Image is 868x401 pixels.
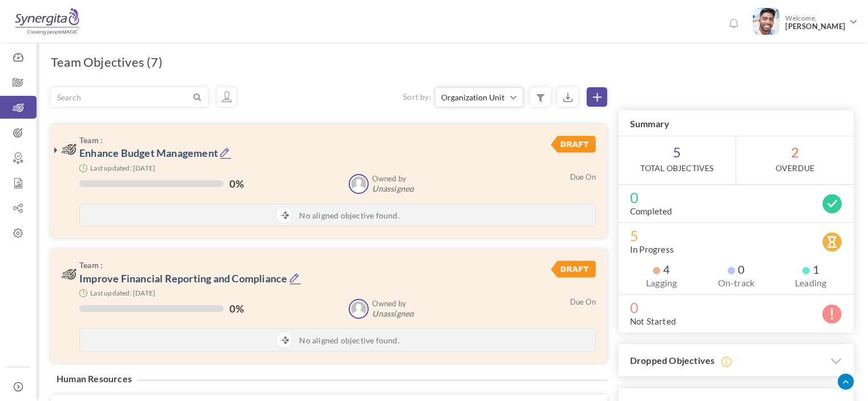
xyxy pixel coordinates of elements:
h3: Summary [619,110,854,136]
span: 0 [728,264,745,275]
label: Completed [630,205,672,217]
img: Photo [753,8,780,35]
span: Unassigned [372,309,414,318]
label: Leading [779,277,842,289]
small: Due On [570,172,596,181]
span: Organization Unit [441,92,508,103]
button: Organization Unit [435,87,523,107]
span: 4 [653,264,670,275]
label: Not Started [630,315,676,327]
b: Team : [79,135,103,145]
b: Team : [79,260,103,270]
label: 0% [229,303,243,314]
label: Sort by: [403,91,431,103]
a: Edit Objective [289,272,301,286]
a: Enhance Budget Management [79,147,218,159]
label: In Progress [630,244,674,255]
a: Improve Financial Reporting and Compliance [79,272,287,285]
small: Due On [570,297,596,306]
img: DraftStatus.svg [551,261,595,278]
b: Owned by [372,299,406,308]
label: OverDue [776,163,814,174]
a: Create Objective [587,87,607,107]
span: No aligned objective found. [299,210,399,221]
small: Last updated: [DATE] [90,289,155,297]
span: 0 [630,302,842,313]
h3: Dropped Objectives [619,344,854,378]
a: Notifications [724,15,742,33]
img: Logo [13,7,81,36]
b: Owned by [372,174,406,183]
h4: Human Resources [51,374,138,384]
span: Unassigned [372,184,414,193]
h1: Team Objectives (7) [51,54,163,70]
a: Photo Welcome,[PERSON_NAME] [748,3,862,37]
span: Welcome, [780,8,848,37]
label: On-track [705,277,768,289]
img: DraftStatus.svg [551,136,595,153]
input: Search [51,88,191,106]
label: Total Objectives [640,163,713,174]
a: Edit Objective [220,147,232,161]
span: 2 [736,136,854,184]
span: 1 [802,264,819,275]
span: No aligned objective found. [299,335,399,346]
small: Export [558,87,578,107]
span: 0 [630,192,842,203]
a: Objectives assigned to me [217,87,236,107]
span: 5 [619,136,736,184]
label: Lagging [630,277,693,289]
span: 5 [630,230,842,241]
small: Last updated: [DATE] [90,164,155,172]
label: 0% [229,178,243,189]
i: Filter [536,93,544,103]
span: [PERSON_NAME] [785,22,845,31]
